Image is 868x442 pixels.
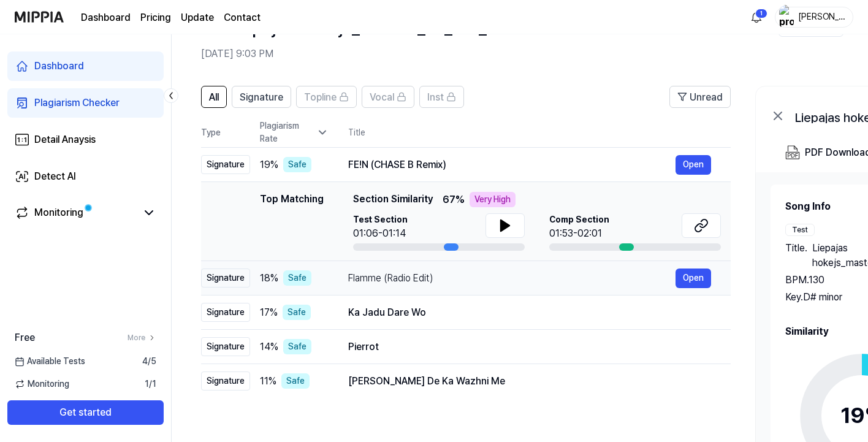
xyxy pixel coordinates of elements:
div: Dashboard [34,59,84,74]
div: Pierrot [348,340,711,354]
div: Very High [470,192,516,207]
div: Safe [283,339,311,354]
button: Vocal [362,86,414,108]
span: 4 / 5 [142,355,156,368]
div: Detail Anaysis [34,132,96,147]
button: Topline [296,86,357,108]
div: Signature [201,372,250,391]
span: Topline [304,90,337,105]
a: Contact [224,10,261,25]
span: 11 % [260,374,276,389]
button: Get started [7,400,164,425]
div: [PERSON_NAME] De Ka Wazhni Me [348,374,711,389]
span: Section Similarity [353,192,433,207]
span: Signature [240,90,283,105]
span: All [209,90,219,105]
a: Dashboard [7,51,164,81]
span: Free [15,330,35,345]
span: Title . [785,241,807,270]
span: Comp Section [549,213,609,226]
span: Inst [427,90,444,105]
button: 알림1 [747,7,766,27]
div: Plagiarism Rate [260,120,329,145]
span: Test Section [353,213,408,226]
div: Safe [281,373,310,389]
button: Unread [669,86,731,108]
a: Pricing [140,10,171,25]
span: Available Tests [15,355,85,368]
a: Monitoring [15,205,137,220]
span: 19 % [260,158,278,172]
div: 1 [755,9,767,18]
button: All [201,86,227,108]
button: profile[PERSON_NAME] [775,7,853,28]
img: PDF Download [785,145,800,160]
h2: [DATE] 9:03 PM [201,47,779,61]
div: FE!N (CHASE B Remix) [348,158,676,172]
div: Detect AI [34,169,76,184]
div: Signature [201,303,250,322]
a: Detect AI [7,162,164,191]
a: Plagiarism Checker [7,88,164,118]
a: Dashboard [81,10,131,25]
span: Unread [690,90,723,105]
a: More [128,332,156,343]
div: Top Matching [260,192,324,251]
div: Ka Jadu Dare Wo [348,305,711,320]
div: 01:53-02:01 [549,226,609,241]
div: [PERSON_NAME] [798,10,845,23]
div: Monitoring [34,205,83,220]
div: Signature [201,269,250,288]
img: 알림 [749,10,764,25]
div: Safe [283,157,311,172]
div: Safe [283,305,311,320]
div: Signature [201,155,250,174]
img: profile [779,5,794,29]
div: Test [785,224,815,236]
div: Flamme (Radio Edit) [348,271,676,286]
a: Update [181,10,214,25]
button: Inst [419,86,464,108]
span: Vocal [370,90,394,105]
button: Open [676,269,711,288]
button: Open [676,155,711,175]
span: 18 % [260,271,278,286]
span: 1 / 1 [145,378,156,391]
div: 01:06-01:14 [353,226,408,241]
span: 17 % [260,305,278,320]
span: 14 % [260,340,278,354]
th: Title [348,118,731,147]
div: Plagiarism Checker [34,96,120,110]
div: Safe [283,270,311,286]
th: Type [201,118,250,148]
span: 67 % [443,192,465,207]
div: Signature [201,337,250,356]
span: Monitoring [15,378,69,391]
button: Signature [232,86,291,108]
a: Detail Anaysis [7,125,164,154]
